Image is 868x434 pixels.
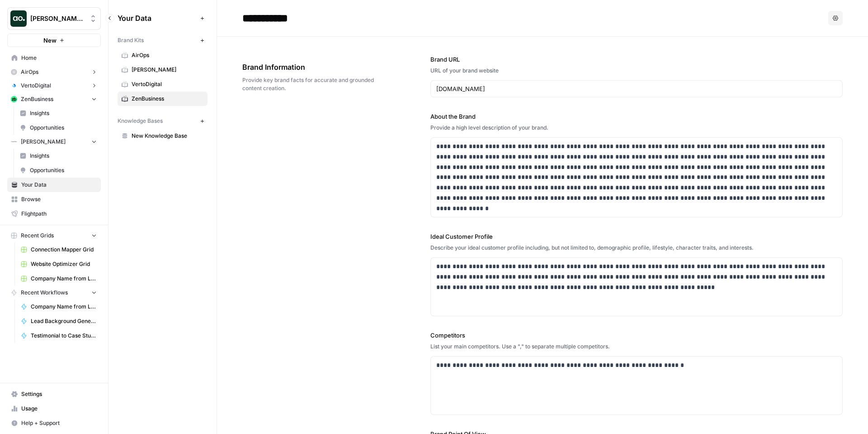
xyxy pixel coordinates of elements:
button: Recent Grids [7,229,101,242]
button: ZenBusiness [7,92,101,106]
span: VertoDigital [132,80,203,88]
button: Workspace: Mike Kenler's Workspace [7,7,101,30]
span: Opportunities [30,124,97,132]
input: www.sundaysoccer.com [436,84,837,93]
a: VertoDigital [118,77,208,92]
a: Company Name from Logo [17,299,101,314]
span: Home [21,54,97,62]
img: bg32f1yo9qfeicvocyih2p4fbc7l [11,139,17,145]
a: Company Name from Logo Grid [17,271,101,286]
span: Insights [30,152,97,160]
a: Testimonial to Case Study [17,328,101,343]
div: Provide a high level description of your brand. [430,124,843,132]
span: ZenBusiness [132,95,203,103]
button: AirOps [7,65,101,79]
a: Browse [7,192,101,207]
a: Usage [7,401,101,416]
span: Lead Background Generator [31,317,97,325]
img: Mike Kenler's Workspace Logo [10,10,27,27]
span: Settings [21,390,97,398]
a: Opportunities [16,163,101,178]
label: Brand URL [430,55,843,64]
span: Recent Workflows [21,289,68,297]
button: VertoDigital [7,79,101,92]
button: New [7,34,101,47]
div: List your main competitors. Use a "," to separate multiple competitors. [430,342,843,351]
a: Insights [16,106,101,121]
a: New Knowledge Base [118,129,208,143]
label: Ideal Customer Profile [430,232,843,241]
img: 05m09w22jc6cxach36uo5q7oe4kr [11,96,17,102]
span: Testimonial to Case Study [31,332,97,340]
span: Insights [30,109,97,117]
span: ZenBusiness [21,95,53,103]
span: Your Data [118,13,197,24]
span: Recent Grids [21,231,54,240]
a: Settings [7,387,101,401]
img: uzx88xt6rub1d2sw5kc9lt63ieup [11,82,17,89]
span: Connection Mapper Grid [31,246,97,254]
span: Knowledge Bases [118,117,163,125]
div: URL of your brand website [430,67,843,75]
button: Recent Workflows [7,286,101,299]
label: About the Brand [430,112,843,121]
a: ZenBusiness [118,92,208,106]
span: Provide key brand facts for accurate and grounded content creation. [242,76,380,92]
span: [PERSON_NAME] Workspace [30,14,85,23]
label: Competitors [430,331,843,340]
span: Help + Support [21,419,97,427]
span: Website Optimizer Grid [31,260,97,268]
span: VertoDigital [21,82,51,90]
span: AirOps [21,68,38,76]
span: Company Name from Logo [31,303,97,311]
span: Usage [21,405,97,413]
span: Flightpath [21,210,97,218]
a: Opportunities [16,121,101,135]
span: [PERSON_NAME] [21,138,66,146]
a: Your Data [7,178,101,192]
button: [PERSON_NAME] [7,135,101,149]
a: [PERSON_NAME] [118,63,208,77]
a: Website Optimizer Grid [17,257,101,271]
span: AirOps [132,51,203,59]
a: Flightpath [7,207,101,221]
span: Brand Kits [118,36,144,44]
a: AirOps [118,48,208,63]
span: Your Data [21,181,97,189]
span: Opportunities [30,166,97,174]
a: Insights [16,149,101,163]
a: Home [7,51,101,65]
span: New Knowledge Base [132,132,203,140]
span: Brand Information [242,62,380,72]
button: Help + Support [7,416,101,430]
div: Describe your ideal customer profile including, but not limited to, demographic profile, lifestyl... [430,244,843,252]
a: Connection Mapper Grid [17,242,101,257]
span: Browse [21,195,97,203]
span: [PERSON_NAME] [132,66,203,74]
span: Company Name from Logo Grid [31,275,97,283]
a: Lead Background Generator [17,314,101,328]
span: New [43,36,57,45]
